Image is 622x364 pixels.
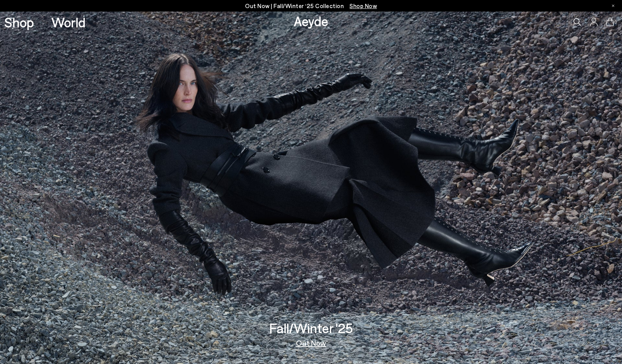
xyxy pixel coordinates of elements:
h3: Fall/Winter '25 [269,321,353,335]
p: Out Now | Fall/Winter ‘25 Collection [245,1,377,11]
span: Navigate to /collections/new-in [350,2,377,9]
span: 0 [614,20,618,24]
a: Shop [4,15,34,29]
a: World [51,15,86,29]
a: 0 [606,18,614,26]
a: Aeyde [294,13,328,29]
a: Out Now [296,339,326,347]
